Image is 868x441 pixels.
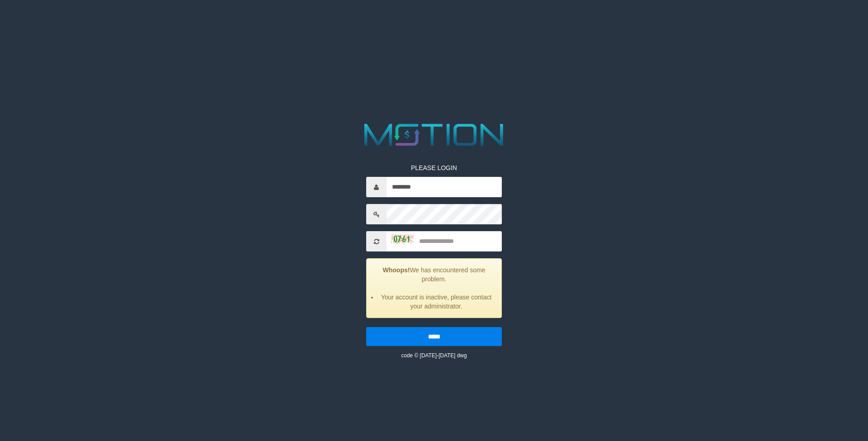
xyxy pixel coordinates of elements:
strong: Whoops! [383,266,410,274]
small: code © [DATE]-[DATE] dwg [401,352,467,359]
li: Your account is inactive, please contact your administrator. [378,293,495,311]
img: MOTION_logo.png [358,120,510,150]
div: We has encountered some problem. [366,258,502,318]
p: PLEASE LOGIN [366,163,502,172]
img: captcha [391,234,414,243]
